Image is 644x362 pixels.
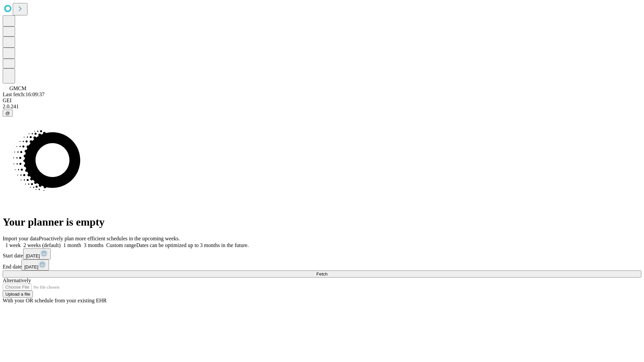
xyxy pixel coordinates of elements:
[3,110,13,117] button: @
[3,270,641,278] button: Fetch
[24,264,38,269] span: [DATE]
[39,236,180,241] span: Proactively plan more efficient schedules in the upcoming weeks.
[5,242,21,248] span: 1 week
[21,259,49,270] button: [DATE]
[3,278,31,283] span: Alternatively
[3,216,641,228] h1: Your planner is empty
[23,242,61,248] span: 2 weeks (default)
[3,298,107,303] span: With your OR schedule from your existing EHR
[3,92,45,97] span: Last fetch: 16:09:37
[84,242,104,248] span: 3 months
[3,259,641,270] div: End date
[3,248,641,259] div: Start date
[26,253,40,258] span: [DATE]
[316,271,327,277] span: Fetch
[3,104,641,110] div: 2.0.241
[23,248,51,259] button: [DATE]
[136,242,249,248] span: Dates can be optimized up to 3 months in the future.
[5,111,10,116] span: @
[3,98,641,104] div: GEI
[63,242,81,248] span: 1 month
[3,291,33,298] button: Upload a file
[9,85,26,91] span: GMCM
[3,236,39,241] span: Import your data
[106,242,136,248] span: Custom range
